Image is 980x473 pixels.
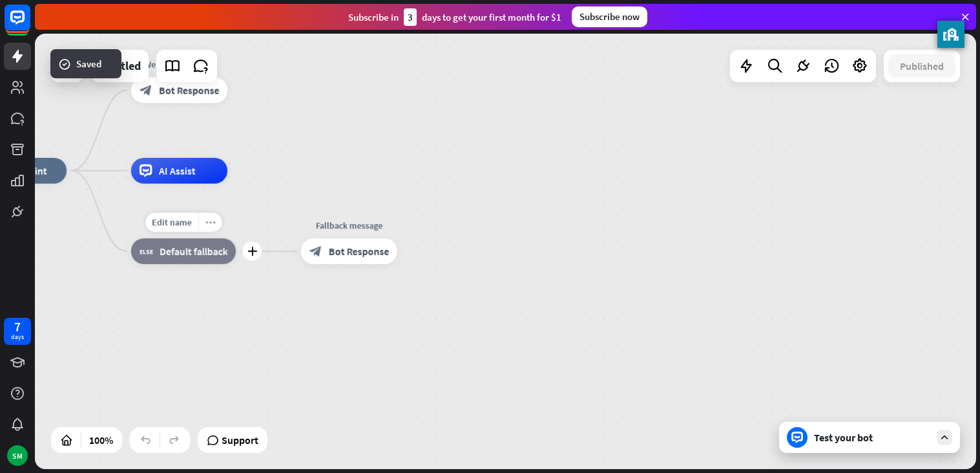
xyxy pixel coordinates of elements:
[76,57,101,71] span: Saved
[888,54,955,78] button: Published
[309,245,322,258] i: block_bot_response
[348,8,561,26] div: Subscribe in days to get your first month for $1
[291,219,407,232] div: Fallback message
[11,333,24,342] div: days
[4,318,31,345] a: 7 days
[7,445,28,466] div: SM
[85,430,117,450] div: 100%
[222,430,258,450] span: Support
[14,321,21,333] div: 7
[160,245,228,258] span: Default fallback
[247,247,256,256] i: plus
[121,58,237,71] div: Welcome message
[152,216,192,228] span: Edit name
[159,83,220,96] span: Bot Response
[572,6,647,27] div: Subscribe now
[328,245,389,258] span: Bot Response
[404,8,417,26] div: 3
[205,217,215,227] i: more_horiz
[58,58,71,71] i: success
[814,431,930,444] div: Test your bot
[99,50,141,82] div: Untitled
[140,83,152,96] i: block_bot_response
[937,21,964,48] button: privacy banner
[140,245,153,258] i: block_fallback
[159,164,196,177] span: AI Assist
[10,5,49,44] button: Open LiveChat chat widget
